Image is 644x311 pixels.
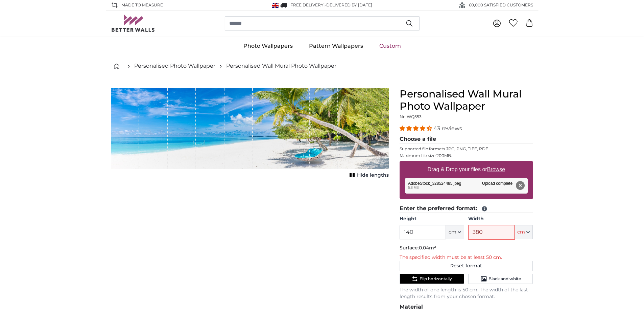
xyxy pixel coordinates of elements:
[425,163,507,176] label: Drag & Drop your files or
[468,274,533,284] button: Black and white
[290,2,325,7] span: FREE delivery!
[449,229,456,236] span: cm
[400,274,464,284] button: Flip horizontally
[235,37,301,55] a: Photo Wallpapers
[272,3,279,8] img: United Kingdom
[111,55,533,77] nav: breadcrumbs
[433,125,462,132] span: 43 reviews
[226,62,336,70] a: Personalised Wall Mural Photo Wallpaper
[446,225,464,239] button: cm
[325,2,372,7] span: -
[326,2,372,7] span: Delivered by [DATE]
[400,135,533,143] legend: Choose a file
[400,261,533,271] button: Reset format
[419,245,436,251] span: 0.04m²
[420,276,452,282] span: Flip horizontally
[400,125,433,132] span: 4.40 stars
[400,153,533,158] p: Maximum file size 200MB.
[469,2,533,8] span: 60,000 SATISFIED CUSTOMERS
[301,37,371,55] a: Pattern Wallpapers
[517,229,525,236] span: cm
[371,37,409,55] a: Custom
[400,88,533,112] h1: Personalised Wall Mural Photo Wallpaper
[400,245,533,251] p: Surface:
[515,225,533,239] button: cm
[134,62,215,70] a: Personalised Photo Wallpaper
[357,172,389,179] span: Hide lengths
[468,216,533,222] label: Width
[400,114,422,119] span: Nr. WQ553
[111,88,389,180] div: 1 of 1
[400,146,533,152] p: Supported file formats JPG, PNG, TIFF, PDF
[400,216,464,222] label: Height
[111,15,155,32] img: Betterwalls
[348,171,389,180] button: Hide lengths
[487,166,505,172] u: Browse
[488,276,521,282] span: Black and white
[121,2,163,8] span: Made to Measure
[400,287,533,300] p: The width of one length is 50 cm. The width of the last length results from your chosen format.
[400,204,533,213] legend: Enter the preferred format:
[400,254,533,261] p: The specified width must be at least 50 cm.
